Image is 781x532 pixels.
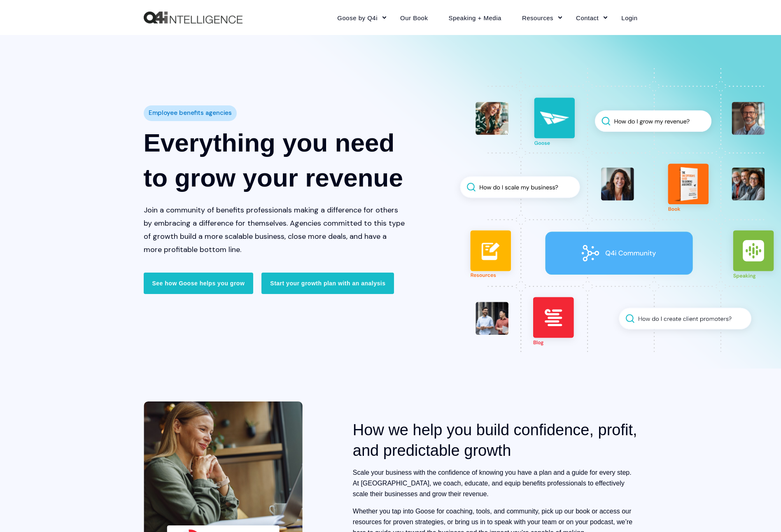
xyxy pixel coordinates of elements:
[144,12,242,24] img: Q4intelligence, LLC logo
[144,273,254,294] a: See how Goose helps you grow
[144,125,406,195] h1: Everything you need to grow your revenue
[353,420,638,461] h2: How we help you build confidence, profit, and predictable growth
[149,107,232,119] span: Employee benefits agencies
[144,12,242,24] a: Back to Home
[353,467,638,499] p: Scale your business with the confidence of knowing you have a plan and a guide for every step. At...
[261,273,394,294] a: Start your growth plan with an analysis
[144,203,406,256] p: Join a community of benefits professionals making a difference for others by embracing a differen...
